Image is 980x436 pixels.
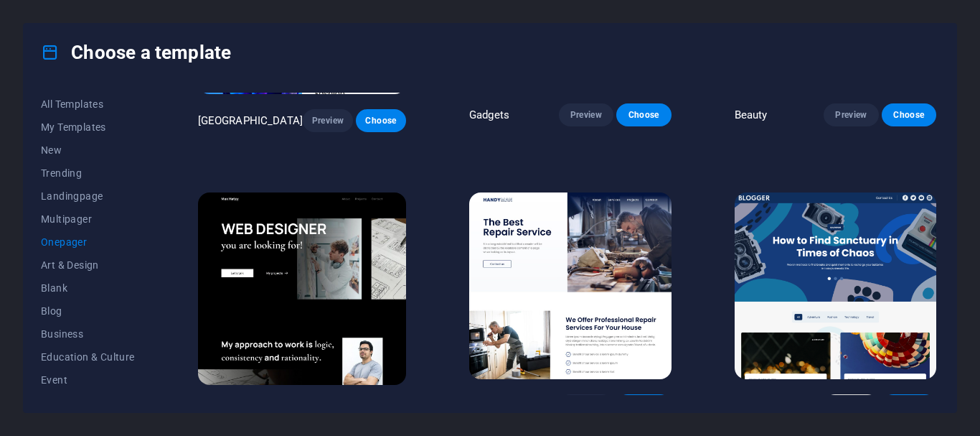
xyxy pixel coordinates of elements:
[41,328,135,340] span: Business
[893,109,925,121] span: Choose
[628,109,659,121] span: Choose
[41,282,135,294] span: Blank
[41,236,135,248] span: Onepager
[41,208,135,231] button: Multipager
[367,115,395,126] span: Choose
[735,108,768,122] p: Beauty
[41,121,135,133] span: My Templates
[41,391,135,414] button: Gastronomy
[314,115,341,126] span: Preview
[570,109,602,121] span: Preview
[41,374,135,386] span: Event
[735,193,937,379] img: Blogger
[356,109,406,132] button: Choose
[198,193,406,385] img: Max Hatzy
[41,231,135,254] button: Onepager
[41,345,135,368] button: Education & Culture
[824,394,878,417] button: Preview
[198,113,303,128] p: [GEOGRAPHIC_DATA]
[41,351,135,363] span: Education & Culture
[882,103,936,126] button: Choose
[41,93,135,116] button: All Templates
[41,139,135,162] button: New
[41,41,231,64] h4: Choose a template
[41,98,135,110] span: All Templates
[616,394,671,417] button: Choose
[41,190,135,202] span: Landingpage
[41,162,135,185] button: Trending
[41,323,135,345] button: Business
[41,259,135,271] span: Art & Design
[41,277,135,300] button: Blank
[882,394,936,417] button: Choose
[41,300,135,323] button: Blog
[303,109,353,132] button: Preview
[41,368,135,391] button: Event
[41,167,135,179] span: Trending
[616,103,671,126] button: Choose
[41,185,135,208] button: Landingpage
[559,103,613,126] button: Preview
[41,213,135,225] span: Multipager
[469,108,509,122] p: Gadgets
[41,254,135,277] button: Art & Design
[41,144,135,156] span: New
[824,103,878,126] button: Preview
[41,116,135,139] button: My Templates
[469,193,671,379] img: Handyman
[835,109,867,121] span: Preview
[559,394,613,417] button: Preview
[41,305,135,317] span: Blog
